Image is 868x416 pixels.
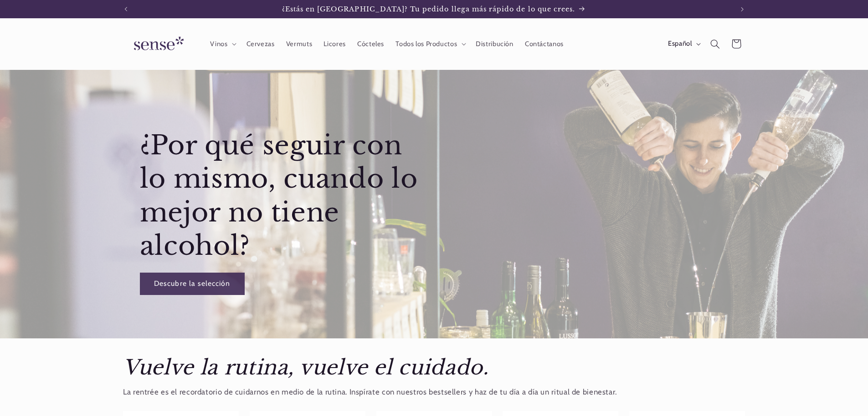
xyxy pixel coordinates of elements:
[247,40,275,48] span: Cervezas
[286,40,312,48] span: Vermuts
[210,40,227,48] span: Vinos
[140,273,245,295] a: Descubre la selección
[123,31,191,57] img: Sense
[123,355,489,380] em: Vuelve la rutina, vuelve el cuidado.
[119,27,195,61] a: Sense
[282,5,575,13] span: ¿Estás en [GEOGRAPHIC_DATA]? Tu pedido llega más rápido de lo que crees.
[351,34,390,54] a: Cócteles
[205,34,241,54] summary: Vinos
[241,34,280,54] a: Cervezas
[519,34,569,54] a: Contáctanos
[390,34,470,54] summary: Todos los Productos
[470,34,519,54] a: Distribución
[140,129,432,263] h2: ¿Por qué seguir con lo mismo, cuando lo mejor no tiene alcohol?
[357,40,384,48] span: Cócteles
[280,34,318,54] a: Vermuts
[395,40,457,48] span: Todos los Productos
[324,40,345,48] span: Licores
[662,35,704,53] button: Español
[668,39,692,49] span: Español
[318,34,352,54] a: Licores
[123,385,745,399] p: La rentrée es el recordatorio de cuidarnos en medio de la rutina. Inspírate con nuestros bestsell...
[525,40,564,48] span: Contáctanos
[476,40,514,48] span: Distribución
[705,33,726,54] summary: Búsqueda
